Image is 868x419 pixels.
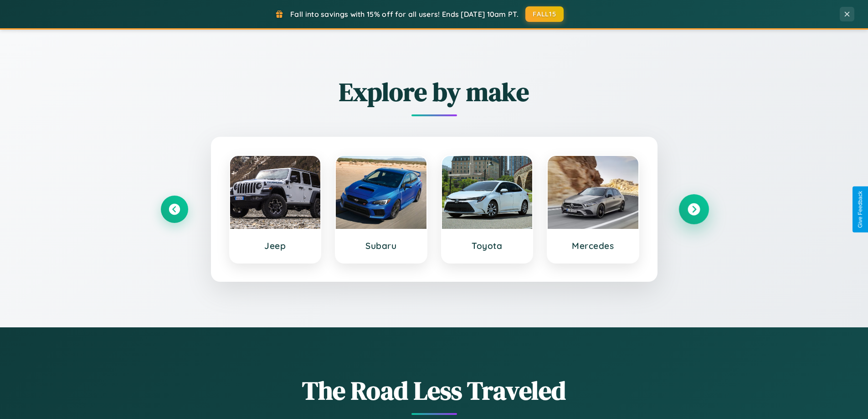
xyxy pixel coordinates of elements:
[239,240,312,251] h3: Jeep
[557,240,629,251] h3: Mercedes
[290,10,519,19] span: Fall into savings with 15% off for all users! Ends [DATE] 10am PT.
[451,240,524,251] h3: Toyota
[161,74,708,109] h2: Explore by make
[857,191,863,228] div: Give Feedback
[525,6,564,22] button: FALL15
[345,240,417,251] h3: Subaru
[161,373,708,408] h1: The Road Less Traveled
